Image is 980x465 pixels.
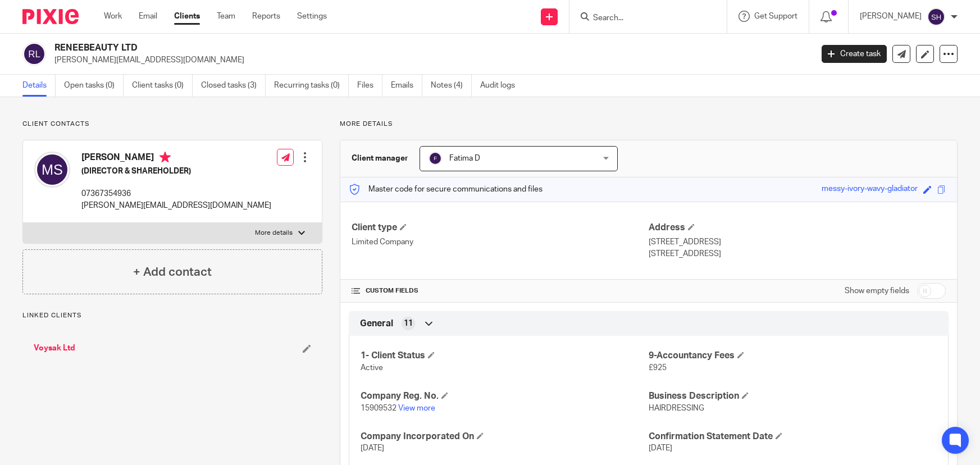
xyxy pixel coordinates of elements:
[22,120,322,129] p: Client contacts
[217,11,235,22] a: Team
[340,120,958,129] p: More details
[361,364,383,372] span: Active
[649,222,946,234] h4: Address
[361,431,649,443] h4: Company Incorporated On
[349,184,543,195] p: Master code for secure communications and files
[429,152,442,165] img: svg%3E
[297,11,327,22] a: Settings
[649,236,946,248] p: [STREET_ADDRESS]
[449,154,480,162] span: Fatima D
[398,404,435,412] a: View more
[139,11,157,22] a: Email
[649,444,672,452] span: [DATE]
[649,364,667,372] span: £925
[822,45,887,63] a: Create task
[361,350,649,362] h4: 1- Client Status
[352,153,408,164] h3: Client manager
[361,444,384,452] span: [DATE]
[360,318,393,330] span: General
[104,11,122,22] a: Work
[649,350,937,362] h4: 9-Accountancy Fees
[159,152,171,163] i: Primary
[81,152,271,166] h4: [PERSON_NAME]
[34,152,70,188] img: svg%3E
[22,75,56,97] a: Details
[352,222,649,234] h4: Client type
[649,390,937,402] h4: Business Description
[480,75,523,97] a: Audit logs
[404,318,413,329] span: 11
[64,75,124,97] a: Open tasks (0)
[649,431,937,443] h4: Confirmation Statement Date
[133,263,212,281] h4: + Add contact
[352,286,649,295] h4: CUSTOM FIELDS
[649,404,704,412] span: HAIRDRESSING
[592,13,693,24] input: Search
[357,75,382,97] a: Files
[54,42,655,54] h2: RENEEBEAUTY LTD
[54,54,805,66] p: [PERSON_NAME][EMAIL_ADDRESS][DOMAIN_NAME]
[649,248,946,259] p: [STREET_ADDRESS]
[174,11,200,22] a: Clients
[361,404,396,412] span: 15909532
[860,11,922,22] p: [PERSON_NAME]
[255,229,293,238] p: More details
[22,9,79,24] img: Pixie
[845,285,909,297] label: Show empty fields
[754,12,797,20] span: Get Support
[81,200,271,211] p: [PERSON_NAME][EMAIL_ADDRESS][DOMAIN_NAME]
[132,75,193,97] a: Client tasks (0)
[22,42,46,66] img: svg%3E
[81,166,271,177] h5: (DIRECTOR & SHAREHOLDER)
[361,390,649,402] h4: Company Reg. No.
[34,343,75,354] a: Voysak Ltd
[927,8,945,26] img: svg%3E
[822,183,918,196] div: messy-ivory-wavy-gladiator
[81,188,271,199] p: 07367354936
[22,311,322,320] p: Linked clients
[352,236,649,248] p: Limited Company
[201,75,266,97] a: Closed tasks (3)
[274,75,349,97] a: Recurring tasks (0)
[431,75,472,97] a: Notes (4)
[252,11,280,22] a: Reports
[391,75,422,97] a: Emails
